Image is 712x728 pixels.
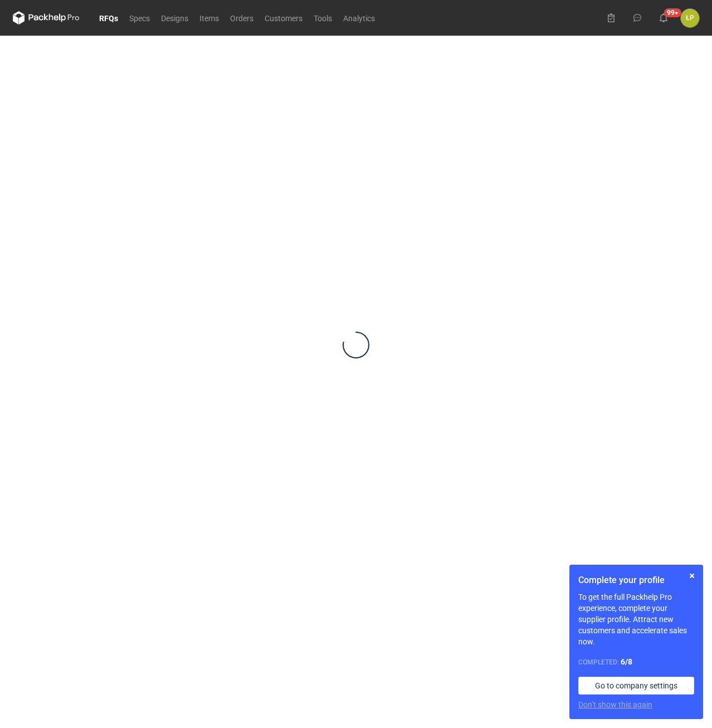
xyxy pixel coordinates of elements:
[578,677,694,695] a: Go to company settings
[681,9,699,27] button: ŁP
[338,11,381,25] a: Analytics
[578,699,652,710] button: Don’t show this again
[681,9,699,27] div: Łukasz Postawa
[124,11,155,25] a: Specs
[194,11,225,25] a: Items
[685,569,699,583] button: Skip for now
[94,11,124,25] a: RFQs
[155,11,194,25] a: Designs
[655,9,672,27] button: 99+
[259,11,308,25] a: Customers
[578,574,694,587] h1: Complete your profile
[308,11,338,25] a: Tools
[225,11,259,25] a: Orders
[13,11,80,25] svg: Packhelp Pro
[578,656,694,668] div: Completed:
[578,591,694,647] p: To get the full Packhelp Pro experience, complete your supplier profile. Attract new customers an...
[621,657,632,666] strong: 6 / 8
